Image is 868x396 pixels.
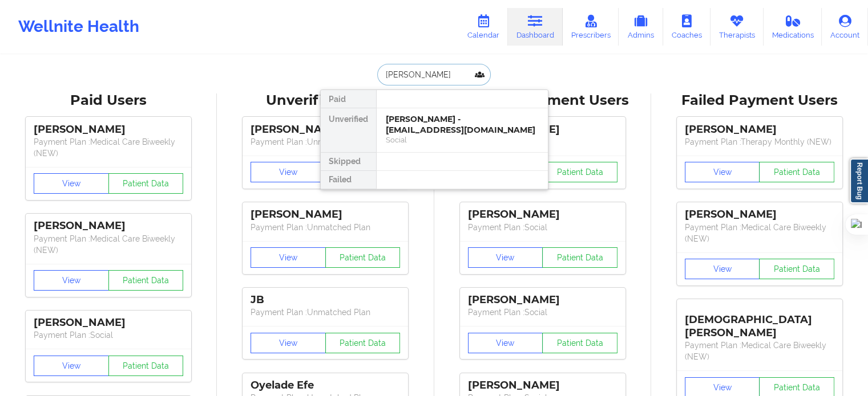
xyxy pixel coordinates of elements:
[386,114,539,135] div: [PERSON_NAME] - [EMAIL_ADDRESS][DOMAIN_NAME]
[710,8,764,46] a: Therapists
[468,247,543,268] button: View
[468,333,543,353] button: View
[685,136,834,148] p: Payment Plan : Therapy Monthly (NEW)
[325,333,401,353] button: Patient Data
[542,162,617,182] button: Patient Data
[251,222,400,233] p: Payment Plan : Unmatched Plan
[34,219,183,232] div: [PERSON_NAME]
[542,333,617,353] button: Patient Data
[251,123,400,136] div: [PERSON_NAME]
[34,136,183,159] p: Payment Plan : Medical Care Biweekly (NEW)
[759,259,834,279] button: Patient Data
[468,208,617,221] div: [PERSON_NAME]
[225,92,426,109] div: Unverified Users
[685,208,834,221] div: [PERSON_NAME]
[685,259,760,279] button: View
[459,8,508,46] a: Calendar
[34,329,183,341] p: Payment Plan : Social
[251,379,400,392] div: Oyelade Efe
[659,92,860,109] div: Failed Payment Users
[34,123,183,136] div: [PERSON_NAME]
[468,293,617,307] div: [PERSON_NAME]
[8,92,209,109] div: Paid Users
[251,333,326,353] button: View
[619,8,663,46] a: Admins
[685,222,834,244] p: Payment Plan : Medical Care Biweekly (NEW)
[251,293,400,307] div: JB
[108,356,184,376] button: Patient Data
[386,135,539,145] div: Social
[251,162,326,182] button: View
[34,356,109,376] button: View
[759,162,834,182] button: Patient Data
[468,307,617,318] p: Payment Plan : Social
[108,173,184,194] button: Patient Data
[325,247,401,268] button: Patient Data
[321,171,376,189] div: Failed
[468,222,617,233] p: Payment Plan : Social
[663,8,710,46] a: Coaches
[321,153,376,171] div: Skipped
[508,8,563,46] a: Dashboard
[251,136,400,148] p: Payment Plan : Unmatched Plan
[321,90,376,108] div: Paid
[34,173,109,194] button: View
[685,123,834,136] div: [PERSON_NAME]
[685,305,834,340] div: [DEMOGRAPHIC_DATA][PERSON_NAME]
[34,233,183,256] p: Payment Plan : Medical Care Biweekly (NEW)
[764,8,822,46] a: Medications
[108,270,184,291] button: Patient Data
[321,108,376,153] div: Unverified
[685,162,760,182] button: View
[34,270,109,291] button: View
[251,307,400,318] p: Payment Plan : Unmatched Plan
[251,208,400,221] div: [PERSON_NAME]
[468,379,617,392] div: [PERSON_NAME]
[850,158,868,203] a: Report Bug
[34,316,183,329] div: [PERSON_NAME]
[822,8,868,46] a: Account
[251,247,326,268] button: View
[563,8,619,46] a: Prescribers
[685,340,834,362] p: Payment Plan : Medical Care Biweekly (NEW)
[542,247,617,268] button: Patient Data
